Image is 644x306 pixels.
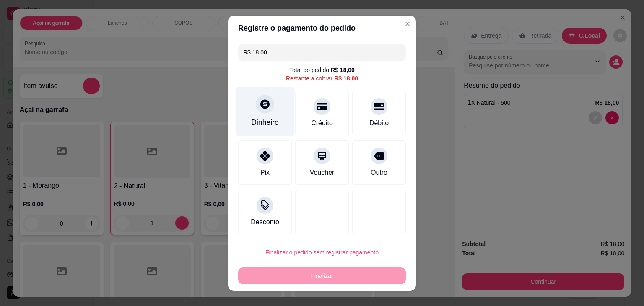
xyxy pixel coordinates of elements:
div: Crédito [311,118,333,128]
button: Finalizar o pedido sem registrar pagamento [238,244,406,261]
div: Outro [371,168,387,178]
div: R$ 18,00 [331,66,355,74]
div: Total do pedido [289,66,355,74]
div: Desconto [251,217,279,227]
div: Débito [369,118,389,128]
div: Voucher [310,168,335,178]
div: Restante a cobrar [286,74,358,83]
input: Ex.: hambúrguer de cordeiro [243,44,401,61]
header: Registre o pagamento do pedido [228,16,416,41]
div: Pix [260,168,270,178]
div: R$ 18,00 [334,74,358,83]
button: Close [401,17,414,31]
div: Dinheiro [251,117,279,128]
